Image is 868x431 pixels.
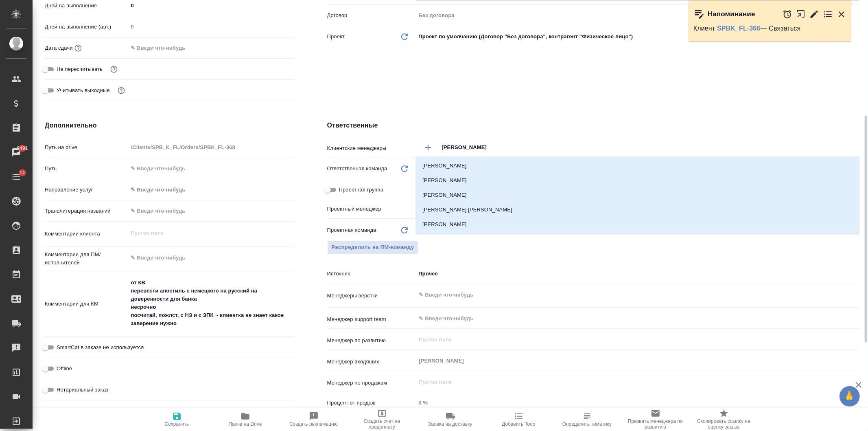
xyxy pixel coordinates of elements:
[327,399,416,407] p: Процент от продаж
[855,147,856,148] button: Close
[327,336,416,345] p: Менеджер по развитию
[416,267,859,281] div: Прочее
[128,205,295,217] input: ✎ Введи что-нибудь
[855,294,856,296] button: Open
[693,24,846,33] p: Клиент — Связаться
[416,397,859,409] input: Пустое поле
[45,230,128,238] p: Комментарии клиента
[416,202,859,217] li: [PERSON_NAME] [PERSON_NAME]
[695,418,753,430] span: Скопировать ссылку на оценку заказа
[131,186,285,194] div: ✎ Введи что-нибудь
[418,138,438,157] button: Добавить менеджера
[73,43,83,53] button: Если добавить услуги и заполнить их объемом, то дата рассчитается автоматически
[2,167,31,187] a: 11
[416,158,859,173] li: [PERSON_NAME]
[416,9,859,21] input: Пустое поле
[823,9,833,19] button: Перейти в todo
[418,377,840,387] input: Пустое поле
[843,388,857,405] span: 🙏
[348,408,416,431] button: Создать счет на предоплату
[128,141,295,153] input: Пустое поле
[502,421,535,427] span: Добавить Todo
[416,408,485,431] button: Заявка на доставку
[416,188,859,202] li: [PERSON_NAME]
[621,408,690,431] button: Призвать менеджера по развитию
[165,421,189,427] span: Сохранить
[626,418,685,430] span: Призвать менеджера по развитию
[418,313,829,323] input: ✎ Введи что-нибудь
[57,365,72,373] span: Offline
[45,165,128,173] p: Путь
[339,186,383,194] span: Проектная группа
[485,408,553,431] button: Добавить Todo
[418,290,829,300] input: ✎ Введи что-нибудь
[332,243,414,252] span: Распределить на ПМ-команду
[327,240,419,255] button: Распределить на ПМ-команду
[289,421,338,427] span: Создать рекламацию
[796,5,806,23] button: Открыть в новой вкладке
[45,23,128,31] p: Дней на выполнение (авт.)
[57,386,108,394] span: Нотариальный заказ
[57,65,103,73] span: Не пересчитывать
[562,421,612,427] span: Определить тематику
[553,408,621,431] button: Определить тематику
[708,10,755,18] p: Напоминание
[428,421,472,427] span: Заявка на доставку
[45,207,128,215] p: Транслитерация названий
[327,292,416,300] p: Менеджеры верстки
[57,86,110,95] span: Учитывать выходные
[441,143,829,152] input: ✎ Введи что-нибудь
[15,169,30,177] span: 11
[327,379,416,387] p: Менеджер по продажам
[45,251,128,267] p: Комментарии для ПМ/исполнителей
[57,343,144,352] span: SmartCat в заказе не используется
[327,226,376,234] p: Проектная команда
[128,42,199,54] input: ✎ Введи что-нибудь
[809,9,819,19] button: Редактировать
[128,183,295,197] div: ✎ Введи что-нибудь
[416,217,859,232] li: [PERSON_NAME]
[143,408,211,431] button: Сохранить
[418,334,840,344] input: Пустое поле
[128,276,295,330] textarea: от КВ перевести апостиль с немецкого на русский на доверенности для банка несрочно посчитай, пожл...
[45,143,128,152] p: Путь на drive
[717,25,761,32] a: SPBK_FL-366
[416,173,859,188] li: [PERSON_NAME]
[45,300,128,308] p: Комментарии для КМ
[327,144,416,152] p: Клиентские менеджеры
[45,2,128,10] p: Дней на выполнение
[783,9,792,19] button: Отложить
[128,21,295,33] input: Пустое поле
[837,9,846,19] button: Закрыть
[855,318,856,319] button: Open
[211,408,280,431] button: Папка на Drive
[45,121,295,130] h4: Дополнительно
[116,85,127,96] button: Выбери, если сб и вс нужно считать рабочими днями для выполнения заказа.
[840,386,860,407] button: 🙏
[353,418,411,430] span: Создать счет на предоплату
[327,11,416,20] p: Договор
[45,44,73,52] p: Дата сдачи
[327,33,345,41] p: Проект
[327,270,416,278] p: Источник
[128,163,295,174] input: ✎ Введи что-нибудь
[327,121,859,130] h4: Ответственные
[109,64,119,75] button: Включи, если не хочешь, чтобы указанная дата сдачи изменилась после переставления заказа в 'Подтв...
[327,358,416,366] p: Менеджер входящих
[2,142,31,163] a: 8491
[327,315,416,323] p: Менеджер support team
[690,408,758,431] button: Скопировать ссылку на оценку заказа
[416,30,859,44] div: Проект по умолчанию (Договор "Без договора", контрагент "Физическое лицо")
[12,144,33,152] span: 8491
[45,186,128,194] p: Направление услуг
[280,408,348,431] button: Создать рекламацию
[327,165,387,173] p: Ответственная команда
[229,421,262,427] span: Папка на Drive
[327,205,416,213] p: Проектный менеджер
